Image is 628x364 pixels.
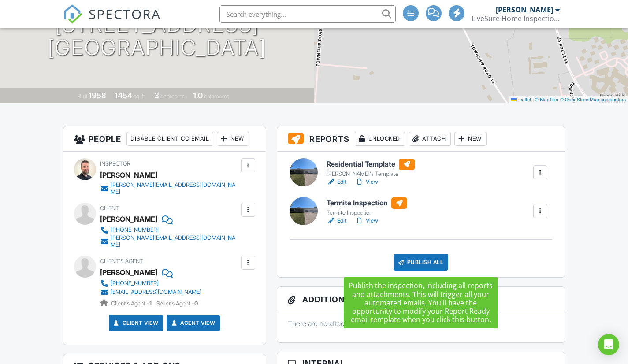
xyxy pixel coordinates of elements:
div: Termite Inspection [327,209,407,216]
h6: Termite Inspection [327,197,407,209]
div: 3 [154,91,159,100]
img: The Best Home Inspection Software - Spectora [63,4,82,24]
h3: People [63,126,266,152]
span: bedrooms [160,93,185,100]
span: sq. ft. [134,93,146,100]
div: [PHONE_NUMBER] [111,280,159,287]
div: [PERSON_NAME][EMAIL_ADDRESS][DOMAIN_NAME] [111,234,239,249]
a: [PHONE_NUMBER] [100,226,239,234]
div: [PERSON_NAME] [100,212,157,226]
a: SPECTORA [63,12,161,30]
div: [EMAIL_ADDRESS][DOMAIN_NAME] [111,289,201,296]
a: [PERSON_NAME][EMAIL_ADDRESS][DOMAIN_NAME] [100,234,239,249]
a: Termite Inspection Termite Inspection [327,197,407,217]
input: Search everything... [219,5,396,23]
span: Client [100,205,119,212]
strong: 1 [149,300,152,307]
div: 1958 [89,91,106,100]
div: Disable Client CC Email [126,132,213,146]
a: Edit [327,216,346,225]
a: Client View [112,319,159,327]
a: View [355,178,378,186]
a: [PHONE_NUMBER] [100,279,201,288]
div: New [454,132,487,146]
h3: Additional Documents [277,287,565,312]
div: [PERSON_NAME] [496,5,553,14]
div: Publish All [394,254,449,271]
span: Built [78,93,87,100]
a: Residential Template [PERSON_NAME]'s Template [327,159,415,178]
div: [PERSON_NAME][EMAIL_ADDRESS][DOMAIN_NAME] [111,182,239,196]
div: [PERSON_NAME] [100,168,157,182]
span: Inspector [100,160,130,167]
div: [PERSON_NAME]'s Template [327,171,415,178]
a: Edit [327,178,346,186]
div: Open Intercom Messenger [598,334,619,355]
a: [PERSON_NAME][EMAIL_ADDRESS][DOMAIN_NAME] [100,182,239,196]
h3: Reports [277,126,565,152]
a: Leaflet [511,97,531,102]
div: Attach [409,132,451,146]
div: New [419,292,451,306]
a: [PERSON_NAME] [100,266,157,279]
a: View [355,216,378,225]
a: [EMAIL_ADDRESS][DOMAIN_NAME] [100,288,201,297]
div: Unlocked [355,132,405,146]
div: LiveSure Home Inspections [472,14,560,23]
span: SPECTORA [89,4,161,23]
span: Seller's Agent - [156,300,198,307]
h6: Residential Template [327,159,415,170]
div: New [217,132,249,146]
p: There are no attachments to this inspection. [288,319,554,328]
a: © MapTiler [535,97,559,102]
span: Client's Agent - [111,300,153,307]
span: bathrooms [204,93,229,100]
h1: [STREET_ADDRESS] [GEOGRAPHIC_DATA] [48,13,266,60]
a: © OpenStreetMap contributors [560,97,626,102]
a: Agent View [170,319,215,327]
div: 1.0 [193,91,203,100]
span: | [532,97,534,102]
div: [PHONE_NUMBER] [111,227,159,234]
span: Client's Agent [100,258,143,264]
strong: 0 [194,300,198,307]
div: 1454 [115,91,132,100]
